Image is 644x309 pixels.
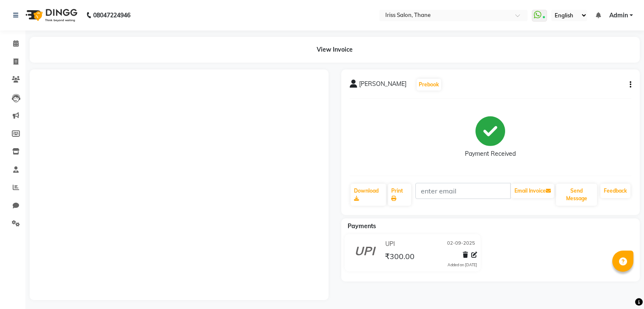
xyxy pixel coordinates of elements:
a: Print [388,184,411,206]
img: logo [22,3,80,27]
span: ₹300.00 [385,251,415,263]
a: Feedback [600,184,630,198]
button: Email Invoice [511,184,554,198]
div: Added on [DATE] [448,262,477,268]
button: Send Message [556,184,597,206]
span: Payments [348,222,376,230]
span: [PERSON_NAME] [359,80,406,91]
b: 08047224946 [93,3,130,27]
div: View Invoice [30,37,640,63]
span: Admin [609,11,628,20]
div: Payment Received [465,149,516,158]
span: 02-09-2025 [447,240,475,248]
a: Download [351,184,387,206]
iframe: chat widget [608,275,636,301]
button: Prebook [417,79,441,91]
span: UPI [385,240,395,248]
input: enter email [415,183,511,199]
